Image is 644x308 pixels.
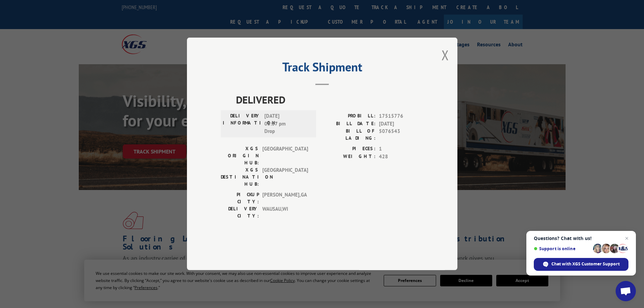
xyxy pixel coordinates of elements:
[379,145,424,153] span: 1
[223,113,261,136] label: DELIVERY INFORMATION:
[322,113,376,120] label: PROBILL:
[442,46,449,64] button: Close modal
[623,234,631,242] span: Close chat
[236,92,424,108] span: DELIVERED
[534,246,591,251] span: Support is online
[262,191,308,206] span: [PERSON_NAME] , GA
[379,113,424,120] span: 17515776
[322,145,376,153] label: PIECES:
[616,281,636,301] div: Open chat
[221,191,259,206] label: PICKUP CITY:
[221,167,259,188] label: XGS DESTINATION HUB:
[534,236,628,241] span: Questions? Chat with us!
[379,153,424,161] span: 428
[322,153,376,161] label: WEIGHT:
[551,261,620,267] span: Chat with XGS Customer Support
[379,128,424,142] span: 5076543
[221,62,424,75] h2: Track Shipment
[322,120,376,128] label: BILL DATE:
[379,120,424,128] span: [DATE]
[264,113,310,136] span: [DATE] 05:37 pm Drop
[262,145,308,167] span: [GEOGRAPHIC_DATA]
[221,145,259,167] label: XGS ORIGIN HUB:
[262,206,308,220] span: WAUSAU , WI
[534,258,628,271] div: Chat with XGS Customer Support
[221,206,259,220] label: DELIVERY CITY:
[262,167,308,188] span: [GEOGRAPHIC_DATA]
[322,128,376,142] label: BILL OF LADING:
